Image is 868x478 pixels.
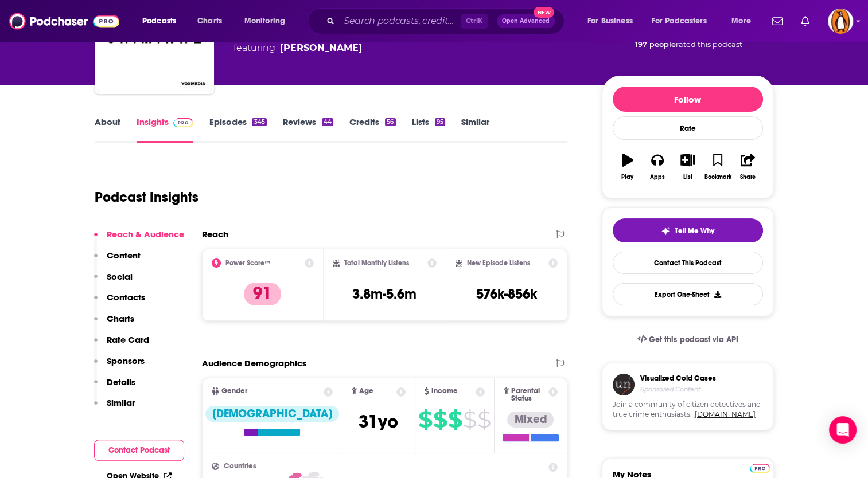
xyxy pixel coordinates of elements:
[339,12,461,30] input: Search podcasts, credits, & more...
[9,10,119,32] img: Podchaser - Follow, Share and Rate Podcasts
[107,397,135,408] p: Similar
[650,174,665,181] div: Apps
[142,13,176,29] span: Podcasts
[221,387,247,395] span: Gender
[828,9,853,34] span: Logged in as penguin_portfolio
[94,229,184,250] button: Reach & Audience
[435,118,445,126] div: 95
[613,252,763,274] a: Contact This Podcast
[467,259,530,267] h2: New Episode Listens
[94,440,184,461] button: Contact Podcast
[205,406,339,422] div: [DEMOGRAPHIC_DATA]
[750,464,770,473] img: Podchaser Pro
[613,283,763,305] button: Export One-Sheet
[244,13,285,29] span: Monitoring
[461,116,489,143] a: Similar
[602,363,774,458] a: Visualized Cold CasesSponsored ContentJoin a community of citizen detectives and true crime enthu...
[107,377,135,387] p: Details
[649,335,738,344] span: Get this podcast via API
[431,387,458,395] span: Income
[322,118,333,126] div: 44
[613,146,643,187] button: Play
[463,410,476,429] span: $
[731,13,751,29] span: More
[723,12,765,30] button: open menu
[107,355,145,366] p: Sponsors
[252,118,266,126] div: 345
[740,174,756,181] div: Share
[283,116,333,143] a: Reviews44
[613,374,635,395] img: coldCase.18b32719.png
[587,13,633,29] span: For Business
[224,463,256,470] span: Countries
[461,14,488,29] span: Ctrl K
[209,116,266,143] a: Episodes345
[477,410,491,429] span: $
[107,229,184,240] p: Reach & Audience
[497,14,555,28] button: Open AdvancedNew
[107,334,149,345] p: Rate Card
[202,229,228,240] h2: Reach
[107,271,133,282] p: Social
[448,410,462,429] span: $
[621,174,633,181] div: Play
[352,285,417,303] h3: 3.8m-5.6m
[94,355,145,377] button: Sponsors
[613,218,763,242] button: tell me why sparkleTell Me Why
[828,9,853,34] img: User Profile
[318,8,575,34] div: Search podcasts, credits, & more...
[672,146,702,187] button: List
[695,410,756,418] a: [DOMAIN_NAME]
[733,146,762,187] button: Share
[635,40,676,49] span: 197 people
[344,259,409,267] h2: Total Monthly Listens
[134,12,191,30] button: open menu
[433,410,447,429] span: $
[244,283,281,305] p: 91
[94,292,145,313] button: Contacts
[197,13,222,29] span: Charts
[661,226,670,236] img: tell me why sparkle
[796,11,814,31] a: Show notifications dropdown
[233,41,466,55] span: featuring
[359,387,373,395] span: Age
[640,385,716,393] h4: Sponsored Content
[107,292,145,303] p: Contacts
[94,397,135,418] button: Similar
[703,146,733,187] button: Bookmark
[829,416,857,444] div: Open Intercom Messenger
[412,116,445,143] a: Lists95
[385,118,395,126] div: 56
[643,146,672,187] button: Apps
[704,174,731,181] div: Bookmark
[94,377,135,398] button: Details
[768,11,787,31] a: Show notifications dropdown
[236,12,300,30] button: open menu
[95,189,198,206] h1: Podcast Insights
[676,40,742,49] span: rated this podcast
[675,226,714,236] span: Tell Me Why
[225,259,270,267] h2: Power Score™
[280,41,362,55] a: Phoebe Judge
[579,12,647,30] button: open menu
[683,174,692,181] div: List
[94,313,134,334] button: Charts
[190,12,229,30] a: Charts
[418,410,432,429] span: $
[95,116,120,143] a: About
[94,334,149,355] button: Rate Card
[94,271,133,292] button: Social
[502,18,550,24] span: Open Advanced
[476,285,537,303] h3: 576k-856k
[640,374,716,383] h3: Visualized Cold Cases
[613,116,763,140] div: Rate
[828,9,853,34] button: Show profile menu
[202,358,306,369] h2: Audience Demographics
[750,462,770,473] a: Pro website
[94,250,141,271] button: Content
[507,412,554,428] div: Mixed
[652,13,707,29] span: For Podcasters
[359,410,398,433] span: 31 yo
[107,250,141,261] p: Content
